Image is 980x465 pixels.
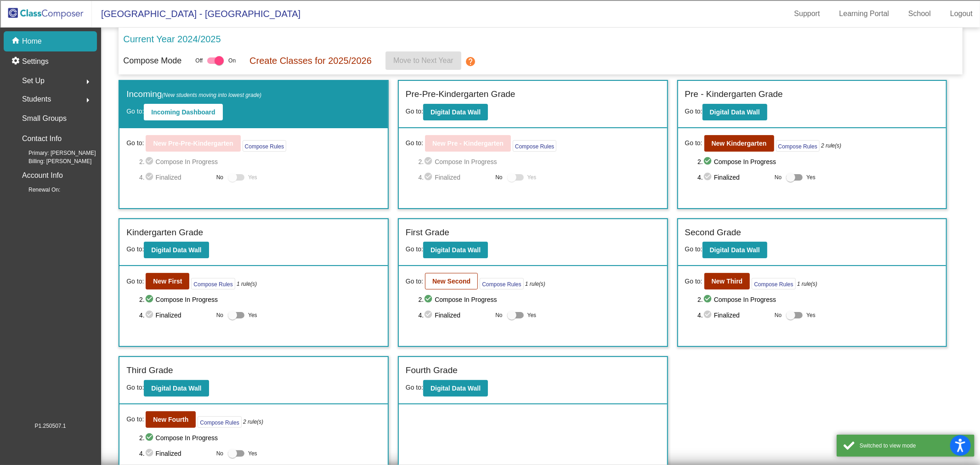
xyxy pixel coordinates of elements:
mat-icon: check_circle [145,294,156,305]
label: Fourth Grade [406,364,458,377]
span: Go to: [685,277,702,286]
span: 4. Finalized [139,310,212,321]
span: Go to: [406,108,423,115]
mat-icon: check_circle [703,294,714,305]
b: New First [153,278,182,285]
span: On [228,57,236,65]
button: Digital Data Wall [144,242,209,258]
div: SAVE AND GO HOME [4,221,976,230]
span: Go to: [126,245,144,253]
div: Home [4,4,192,12]
b: New Third [712,278,743,285]
div: Rename Outline [4,96,976,104]
mat-icon: check_circle [145,310,156,321]
button: Digital Data Wall [423,242,488,258]
label: Kindergarten Grade [126,226,203,239]
button: Compose Rules [243,140,286,152]
button: Compose Rules [752,278,795,289]
i: 1 rule(s) [797,280,817,288]
div: Move To ... [4,38,976,46]
b: New Fourth [153,416,188,423]
div: New source [4,271,976,279]
div: MOVE [4,263,976,271]
span: Go to: [406,245,423,253]
input: Search outlines [4,12,85,22]
span: Go to: [406,277,423,286]
mat-icon: check_circle [703,310,714,321]
div: Rename [4,71,976,79]
button: New Pre - Kindergarten [425,135,511,152]
button: New Second [425,273,478,289]
button: Digital Data Wall [423,104,488,120]
button: Digital Data Wall [702,104,767,120]
b: New Pre - Kindergarten [432,140,504,147]
span: 4. Finalized [697,310,770,321]
b: New Second [432,278,470,285]
button: New Third [704,273,750,289]
b: Digital Data Wall [710,246,760,254]
b: Digital Data Wall [431,246,481,254]
span: 2. Compose In Progress [697,294,939,305]
span: Go to: [406,138,423,148]
span: Yes [806,310,816,321]
span: Go to: [685,138,702,148]
button: Compose Rules [198,416,241,428]
div: WEBSITE [4,296,976,304]
p: Current Year 2024/2025 [123,32,221,46]
div: Sort A > Z [4,22,976,30]
span: Go to: [126,277,144,286]
div: MORE [4,312,976,321]
div: Newspaper [4,154,976,162]
i: 1 rule(s) [525,280,545,288]
mat-icon: help [465,56,476,67]
div: TODO: put dlg title [4,179,976,187]
p: Settings [22,56,49,67]
i: 2 rule(s) [821,142,841,150]
button: Move to Next Year [385,51,461,70]
div: Sign out [4,63,976,71]
button: Compose Rules [513,140,556,152]
div: Sort New > Old [4,30,976,38]
b: Digital Data Wall [710,108,760,116]
b: Digital Data Wall [151,385,201,392]
span: Yes [806,172,816,183]
span: Set Up [22,74,45,87]
span: Yes [248,310,257,321]
mat-icon: arrow_right [82,95,93,106]
button: Digital Data Wall [144,380,209,397]
span: 4. Finalized [419,172,491,183]
div: SAVE [4,279,976,288]
div: Magazine [4,146,976,154]
label: First Grade [406,226,449,239]
button: Compose Rules [191,278,235,289]
b: New Kindergarten [712,140,767,147]
span: Go to: [685,108,702,115]
div: DELETE [4,230,976,238]
span: 2. Compose In Progress [139,294,381,305]
div: Print [4,113,976,121]
p: Small Groups [22,112,67,125]
span: 4. Finalized [697,172,770,183]
span: Go to: [126,138,144,148]
mat-icon: settings [11,56,22,67]
span: 2. Compose In Progress [139,432,381,443]
mat-icon: check_circle [703,156,714,167]
span: No [775,311,782,319]
b: Digital Data Wall [431,385,481,392]
button: New First [146,273,189,289]
span: Yes [248,448,257,459]
p: Account Info [22,169,63,182]
div: Options [4,55,976,63]
b: New Pre-Pre-Kindergarten [153,140,233,147]
mat-icon: check_circle [145,172,156,183]
mat-icon: check_circle [424,310,435,321]
mat-icon: home [11,36,22,47]
button: Compose Rules [480,278,523,289]
button: New Pre-Pre-Kindergarten [146,135,240,152]
button: Digital Data Wall [702,242,767,258]
button: Compose Rules [776,140,820,152]
b: Digital Data Wall [151,246,201,254]
div: This outline has no content. Would you like to delete it? [4,213,976,221]
div: Delete [4,88,976,96]
div: Switched to view mode [860,442,968,450]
